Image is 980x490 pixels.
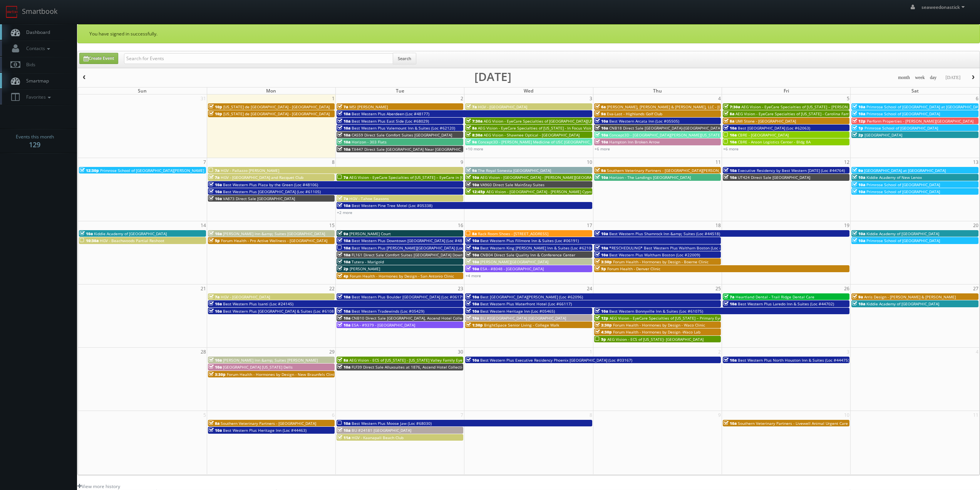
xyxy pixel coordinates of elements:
span: 10a [466,357,479,363]
span: AEG Vision - EyeCare Specialties of [US_STATE] - Carolina Family Vision [735,111,866,116]
span: 12 [843,158,850,166]
span: HGV - Beachwoods Partial Reshoot [100,238,164,243]
span: 10a [595,252,608,258]
span: CNB04 Direct Sale Quality Inn & Conference Center [480,252,575,258]
span: 17 [586,221,593,229]
span: 9a [466,139,477,145]
h2: [DATE] [474,73,511,81]
span: 10a [724,132,737,138]
span: 10a [852,301,865,306]
span: 9 [717,411,722,419]
span: 10a [337,125,350,131]
span: 10a [209,428,222,433]
span: 10a [595,132,608,138]
span: Sun [138,88,147,94]
span: 6a [595,104,606,109]
span: 12p [595,315,608,321]
span: 2 [460,94,464,103]
span: Events this month [16,133,54,141]
span: 10a [724,421,737,426]
span: 7 [460,411,464,419]
span: CA559 Direct Sale Comfort Suites [GEOGRAPHIC_DATA] [352,132,452,138]
span: 9 [460,158,464,166]
span: 10a [724,168,737,173]
span: AEG Vision - Shawnee Optical - [GEOGRAPHIC_DATA] [484,132,580,138]
span: 10a [852,189,865,194]
span: 6 [975,94,979,103]
span: CNB10 Direct Sale [GEOGRAPHIC_DATA], Ascend Hotel Collection [352,315,471,321]
span: 3 [846,348,850,356]
span: AEG Vision - EyeCare Specialties of [US_STATE] – EyeCare in [GEOGRAPHIC_DATA] [349,175,498,180]
span: Best Western Plus Heritage Inn (Loc #44463) [223,428,307,433]
span: Best Western Plus [PERSON_NAME][GEOGRAPHIC_DATA] (Loc #66006) [352,245,480,251]
span: 6 [331,411,335,419]
span: 7a [337,196,348,201]
span: 10a [80,231,93,236]
span: UMI Stone - [GEOGRAPHIC_DATA] [735,118,796,124]
span: 12:30p [80,168,99,173]
span: MSI [PERSON_NAME] [349,104,388,109]
span: Bids [22,61,35,68]
span: AEG Vision - EyeCare Specialties of [US_STATE] – Primary EyeCare ([GEOGRAPHIC_DATA]) [610,315,771,321]
span: Arris Design - [PERSON_NAME] & [PERSON_NAME] [864,294,956,300]
span: Kiddie Academy of [GEOGRAPHIC_DATA] [866,231,939,236]
span: 10p [209,111,222,116]
span: Forum Health - Hormones by Design - Waco Clinic [613,322,705,328]
span: 4p [337,273,348,279]
span: CNB18 Direct Sale [GEOGRAPHIC_DATA]-[GEOGRAPHIC_DATA] [609,125,721,131]
span: Primrose School of [GEOGRAPHIC_DATA] [866,182,940,187]
span: Thu [653,88,662,94]
span: 7a [337,175,348,180]
span: Best [GEOGRAPHIC_DATA] (Loc #62063) [738,125,810,131]
span: Best Western Plus Isanti (Loc #24145) [223,301,293,306]
span: 8a [466,125,477,131]
span: Concept3D - [GEOGRAPHIC_DATA][PERSON_NAME][US_STATE] [609,132,721,138]
span: Best Western Plus Valemount Inn & Suites (Loc #62120) [352,125,455,131]
span: Primrose School of [GEOGRAPHIC_DATA] [866,111,940,116]
span: Contacts [22,45,52,52]
span: 3:30p [209,372,226,377]
span: AEG Vision - EyeCare Specialties of [US_STATE] - In Focus Vision Center [478,125,608,131]
span: [PERSON_NAME] Inn &amp; Suites [GEOGRAPHIC_DATA] [223,231,325,236]
span: 10a [852,111,865,116]
span: Southern Veterinary Partners - [GEOGRAPHIC_DATA] [221,421,316,426]
span: AEG Vision - EyeCare Specialties of [US_STATE] – [PERSON_NAME] Vision [741,104,874,109]
span: 10a [337,139,350,145]
span: 5p [209,238,220,243]
a: +10 more [466,146,483,152]
span: 10a [337,315,350,321]
span: 10a [466,175,479,180]
span: 24 [586,285,593,293]
span: 10a [724,357,737,363]
button: month [895,73,913,83]
span: Best Western Arcata Inn (Loc #05505) [609,118,679,124]
span: Forum Health - Hormones by Design - New Braunfels Clinic [227,372,336,377]
span: 10a [337,421,350,426]
span: BU #24181 [GEOGRAPHIC_DATA] [352,428,411,433]
span: Best Western Plus Fillmore Inn & Suites (Loc #06191) [480,238,579,243]
span: 7 [203,158,207,166]
span: 10a [466,301,479,306]
span: Executive Residency by Best Western [DATE] (Loc #44764) [738,168,845,173]
strong: 129 [29,140,40,149]
span: 10a [595,231,608,236]
span: AEG Vision - ECS of [US_STATE]- [GEOGRAPHIC_DATA] [607,337,704,342]
span: Forum Health - Pro Active Wellness - [GEOGRAPHIC_DATA] [221,238,327,243]
span: [PERSON_NAME] Inn &amp; Suites [PERSON_NAME] [223,357,318,363]
p: You have signed in successfully. [89,30,968,37]
span: 28 [200,348,207,356]
span: 5 [203,411,207,419]
span: 14 [200,221,207,229]
span: Southern Veterinary Partners - Livewell Animal Urgent Care of [GEOGRAPHIC_DATA] [738,421,891,426]
span: Best Western Plus Moose Jaw (Loc #68030) [352,421,432,426]
span: FL161 Direct Sale Comfort Suites [GEOGRAPHIC_DATA] Downtown [352,252,472,258]
span: Best Western Plus Shamrock Inn &amp; Suites (Loc #44518) [609,231,720,236]
span: FLF39 Direct Sale Alluxsuites at 1876, Ascend Hotel Collection [352,364,467,370]
span: UT424 Direct Sale [GEOGRAPHIC_DATA] [738,175,810,180]
button: week [912,73,928,83]
span: [GEOGRAPHIC_DATA] [864,132,902,138]
a: View more history [77,483,120,490]
span: 23 [457,285,464,293]
span: 10a [852,231,865,236]
span: Heartland Dental - Trail Ridge Dental Care [735,294,814,300]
